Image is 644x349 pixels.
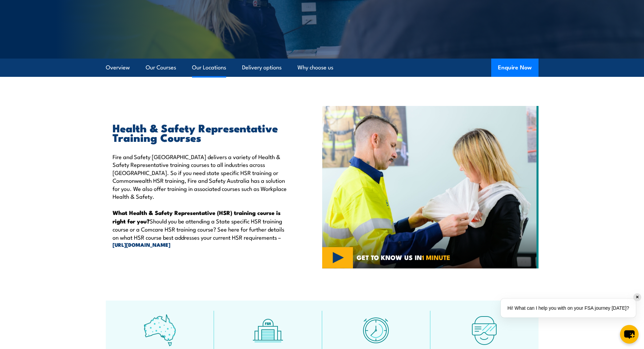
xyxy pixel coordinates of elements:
[113,123,291,142] h2: Health & Safety Representative Training Courses
[113,153,291,200] p: Fire and Safety [GEOGRAPHIC_DATA] delivers a variety of Health & Safety Representative training c...
[422,252,450,262] strong: 1 MINUTE
[620,325,639,344] button: chat-button
[242,59,282,77] a: Delivery options
[113,208,281,225] strong: What Health & Safety Representative (HSR) training course is right for you?
[360,314,392,346] img: fast-icon
[501,299,636,318] div: Hi! What can I help you with on your FSA journey [DATE]?
[113,209,291,248] p: Should you be attending a State specific HSR training course or a Comcare HSR training course? Se...
[322,106,539,268] img: Fire & Safety Australia deliver Health and Safety Representatives Training Courses – HSR Training
[106,59,130,77] a: Overview
[297,59,333,77] a: Why choose us
[468,314,500,346] img: tech-icon
[634,293,641,301] div: ✕
[491,59,539,77] button: Enquire Now
[113,241,291,248] a: [URL][DOMAIN_NAME]
[357,254,450,260] span: GET TO KNOW US IN
[252,314,284,346] img: facilities-icon
[146,59,176,77] a: Our Courses
[144,314,176,346] img: auswide-icon
[192,59,226,77] a: Our Locations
